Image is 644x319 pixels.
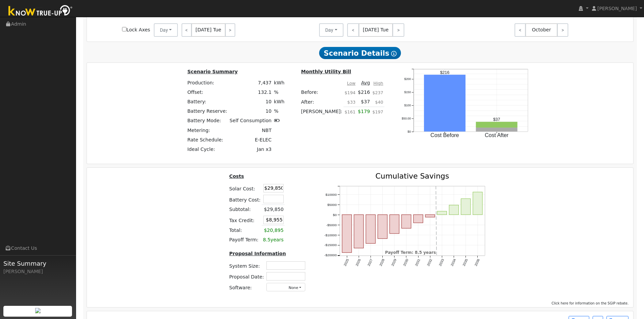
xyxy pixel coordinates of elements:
rect: onclick="" [378,215,387,239]
text: -$15000 [325,243,337,247]
text: 2035 [462,258,469,267]
text: Cost Before [431,132,459,138]
text: -$20000 [325,254,337,257]
td: Battery: [186,97,229,107]
text: Payoff Term: 8.5 years [385,250,436,255]
text: -$5000 [326,223,337,227]
rect: onclick="" [450,205,459,214]
td: Battery Cost: [228,194,262,205]
text: $200 [404,77,411,81]
text: $0 [333,213,337,217]
button: Day [154,23,178,37]
u: Monthly Utility Bill [301,69,351,74]
text: 2030 [403,258,409,267]
text: 2028 [379,258,386,267]
td: 10 [229,107,273,116]
td: % [273,107,286,116]
text: $50.00 [402,117,411,120]
u: Costs [229,174,244,179]
text: $100 [404,104,411,107]
td: 10 [229,97,273,107]
td: NBT [229,126,273,135]
div: [PERSON_NAME] [3,268,72,275]
text: $37 [493,117,500,122]
td: E-ELEC [229,135,273,144]
span: October [525,23,557,37]
td: Rate Schedule: [186,135,229,144]
span: Scenario Details [319,47,401,59]
span: [PERSON_NAME] [597,6,637,11]
td: Production: [186,78,229,87]
td: $33 [343,97,357,107]
td: $194 [343,88,357,97]
text: 2031 [415,258,422,267]
a: < [515,23,526,37]
label: Lock Axes [122,26,150,33]
td: Ideal Cycle: [186,144,229,154]
td: $216 [357,88,371,97]
input: Lock Axes [122,27,126,31]
rect: onclick="" [354,215,364,248]
text: 2027 [367,258,374,267]
rect: onclick="" [461,198,471,214]
td: Self Consumption [229,116,273,126]
text: $10000 [326,193,337,196]
rect: onclick="" [424,75,466,132]
span: [DATE] Tue [191,23,225,37]
rect: onclick="" [342,215,352,253]
rect: onclick="" [426,215,435,217]
text: Cumulative Savings [376,172,449,180]
text: 2033 [438,258,445,267]
u: High [374,81,383,86]
u: Low [347,81,356,86]
text: 2034 [450,258,457,267]
text: 2029 [391,258,398,267]
text: $216 [440,70,450,75]
text: 2025 [343,258,350,267]
td: Offset: [186,88,229,97]
span: Click here for information on the SGIP rebate. [552,301,629,305]
td: years [262,235,285,244]
rect: onclick="" [390,215,399,234]
td: Before: [300,88,343,97]
td: $40 [371,97,384,107]
td: 7,437 [229,78,273,87]
td: Subtotal: [228,205,262,214]
td: Proposal Date: [228,271,265,282]
a: > [392,23,404,37]
td: Battery Reserve: [186,107,229,116]
text: $0 [408,130,411,133]
u: Avg [361,80,370,85]
rect: onclick="" [414,215,423,223]
rect: onclick="" [402,215,411,228]
span: [DATE] Tue [359,23,393,37]
td: $179 [357,107,371,120]
u: Scenario Summary [187,69,238,74]
text: 2032 [427,258,433,267]
img: Know True-Up [5,4,76,19]
td: [PERSON_NAME]: [300,107,343,120]
a: > [225,23,235,37]
a: > [557,23,568,37]
td: Battery Mode: [186,116,229,126]
td: 132.1 [229,88,273,97]
text: $150 [404,90,411,94]
rect: onclick="" [366,215,376,243]
span: 8.5 [263,237,270,242]
td: System Size: [228,260,265,271]
td: $161 [343,107,357,120]
td: $20,895 [262,225,285,235]
td: $37 [357,97,371,107]
td: Solar Cost: [228,183,262,194]
td: Software: [228,282,265,293]
span: Site Summary [3,259,72,268]
td: $197 [371,107,384,120]
td: kWh [273,78,286,87]
text: -$10000 [325,233,337,237]
img: retrieve [35,308,41,313]
span: Jan x3 [257,147,271,152]
text: $5000 [328,203,337,207]
rect: onclick="" [437,211,447,215]
td: Metering: [186,126,229,135]
rect: onclick="" [473,192,483,215]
